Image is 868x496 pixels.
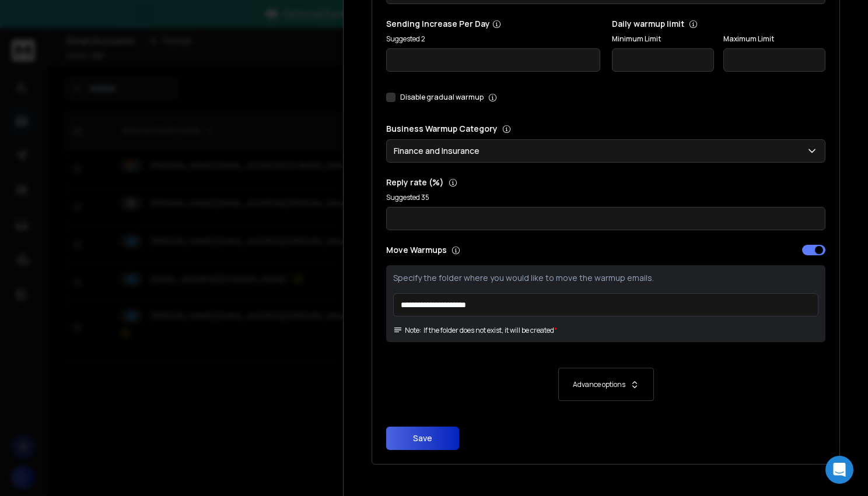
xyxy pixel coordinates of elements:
p: If the folder does not exist, it will be created [423,326,554,335]
p: Daily warmup limit [612,18,826,30]
p: Business Warmup Category [386,123,825,135]
p: Suggested 35 [386,193,825,202]
p: Advance options [573,380,625,389]
p: Finance and Insurance [394,145,484,157]
button: Advance options [398,368,814,401]
label: Maximum Limit [723,34,825,44]
div: Open Intercom Messenger [825,456,853,484]
label: Disable gradual warmup [400,93,484,102]
p: Move Warmups [386,244,603,256]
label: Minimum Limit [612,34,714,44]
p: Specify the folder where you would like to move the warmup emails. [393,272,818,284]
p: Reply rate (%) [386,177,825,188]
p: Sending Increase Per Day [386,18,600,30]
span: Note: [393,326,421,335]
p: Suggested 2 [386,34,600,44]
button: Save [386,427,459,450]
